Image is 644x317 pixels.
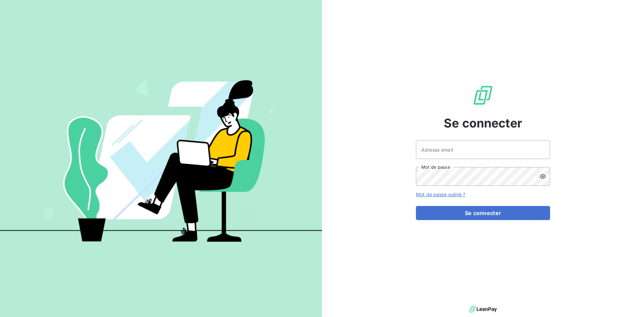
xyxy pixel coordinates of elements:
[416,206,550,220] button: Se connecter
[416,192,465,197] a: Mot de passe oublié ?
[416,140,550,159] input: placeholder
[444,114,522,132] span: Se connecter
[472,85,494,106] img: Logo LeanPay
[469,304,497,314] img: logo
